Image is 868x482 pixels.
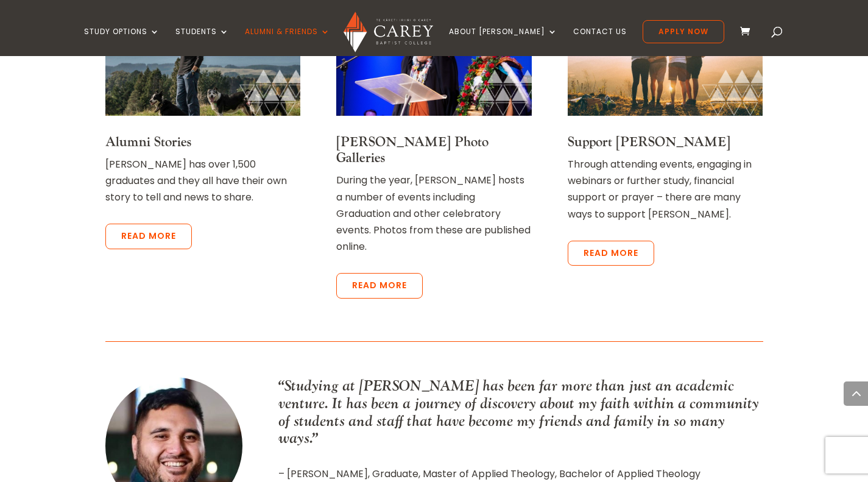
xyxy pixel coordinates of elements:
a: Apply Now [643,20,724,43]
a: Read more [568,241,654,266]
a: photo of students with arms around each other [568,105,763,119]
a: [PERSON_NAME] Photo Galleries [336,133,489,166]
p: [PERSON_NAME] has over 1,500 graduates and they all have their own story to tell and news to share. [105,156,300,206]
a: Study Options [84,27,160,56]
a: About [PERSON_NAME] [449,27,557,56]
p: – [PERSON_NAME], Graduate, Master of Applied Theology, Bachelor of Applied Theology [278,466,763,482]
a: Photo of Carey Alumni, Janet Scarrow [105,105,300,119]
a: Alumni Stories [105,133,191,151]
a: Monique Lee and Sela Kivalu giving a speech at Graduation 2021 [336,105,531,119]
p: “Studying at [PERSON_NAME] has been far more than just an academic venture. It has been a journey... [278,377,763,447]
img: Carey Baptist College [344,12,433,52]
a: Contact Us [573,27,627,56]
a: Alumni & Friends [245,27,330,56]
a: Support [PERSON_NAME] [568,133,730,151]
a: Students [175,27,229,56]
p: During the year, [PERSON_NAME] hosts a number of events including Graduation and other celebrator... [336,172,531,255]
a: Read more [336,273,423,299]
p: Through attending events, engaging in webinars or further study, financial support or prayer – th... [568,156,763,222]
a: Read more [105,224,192,249]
